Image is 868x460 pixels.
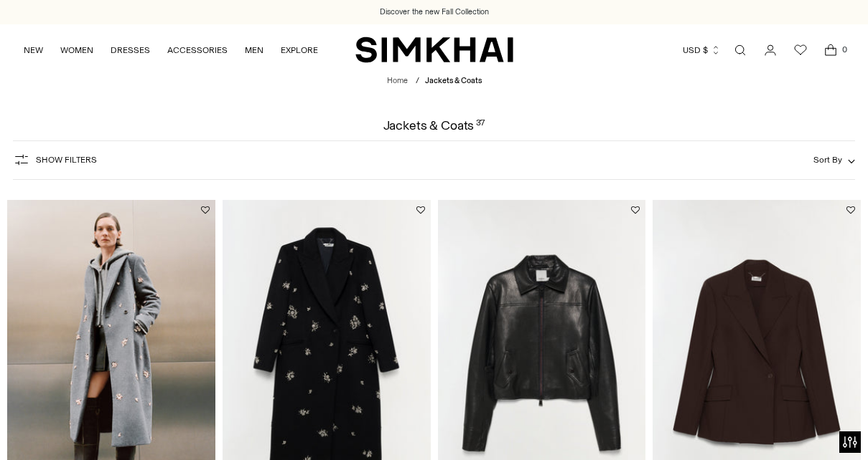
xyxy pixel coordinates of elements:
[631,206,640,214] button: Add to Wishlist
[36,155,97,165] span: Show Filters
[756,36,785,64] a: Go to the account page
[425,76,482,85] span: Jackets & Coats
[416,206,425,214] button: Add to Wishlist
[786,36,815,64] a: Wishlist
[683,34,721,66] button: USD $
[355,36,513,64] a: SIMKHAI
[383,119,485,132] h1: Jackets & Coats
[281,34,318,66] a: EXPLORE
[60,34,93,66] a: WOMEN
[813,152,855,168] button: Sort By
[813,155,842,165] span: Sort By
[380,6,489,18] a: Discover the new Fall Collection
[816,36,845,64] a: Open cart modal
[24,34,43,66] a: NEW
[726,36,755,64] a: Open search modal
[167,34,228,66] a: ACCESSORIES
[838,43,851,56] span: 0
[245,34,263,66] a: MEN
[416,75,419,87] div: /
[201,206,210,214] button: Add to Wishlist
[387,75,482,87] nav: breadcrumbs
[111,34,150,66] a: DRESSES
[476,119,485,132] div: 37
[13,148,97,171] button: Show Filters
[387,76,408,85] a: Home
[846,206,855,214] button: Add to Wishlist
